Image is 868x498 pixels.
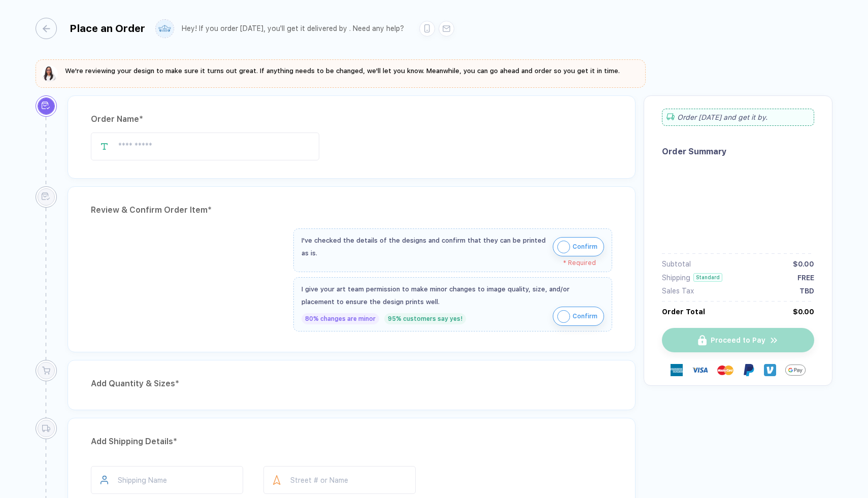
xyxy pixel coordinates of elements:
img: Paypal [743,364,755,376]
img: master-card [717,362,733,378]
div: Subtotal [662,260,691,268]
div: $0.00 [793,308,814,316]
div: Review & Confirm Order Item [91,202,612,218]
div: Order [DATE] and get it by . [662,109,814,126]
div: Hey! If you order [DATE], you'll get it delivered by . Need any help? [182,24,404,33]
span: Confirm [573,308,597,324]
span: Confirm [573,239,597,255]
div: * Required [302,259,596,267]
div: Standard [693,273,722,282]
div: $0.00 [793,260,814,268]
img: sophie [42,65,58,82]
div: I've checked the details of the designs and confirm that they can be printed as is. [302,234,548,259]
div: Place an Order [70,22,145,35]
span: We're reviewing your design to make sure it turns out great. If anything needs to be changed, we'... [65,67,620,75]
div: Order Total [662,308,705,316]
div: 95% customers say yes! [384,313,466,324]
img: express [671,364,683,376]
img: GPay [785,360,806,380]
img: visa [692,362,708,378]
div: Sales Tax [662,287,694,295]
div: Order Summary [662,147,814,156]
div: Add Quantity & Sizes [91,376,612,392]
img: icon [557,310,570,323]
button: iconConfirm [553,307,604,326]
button: iconConfirm [553,237,604,256]
img: icon [557,241,570,253]
div: 80% changes are minor [302,313,379,324]
div: Order Name [91,111,612,127]
img: user profile [156,20,174,38]
img: Venmo [764,364,776,376]
div: Add Shipping Details [91,434,612,450]
div: TBD [799,287,814,295]
button: We're reviewing your design to make sure it turns out great. If anything needs to be changed, we'... [42,65,620,82]
div: I give your art team permission to make minor changes to image quality, size, and/or placement to... [302,283,604,308]
div: Shipping [662,274,690,282]
div: FREE [797,274,814,282]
